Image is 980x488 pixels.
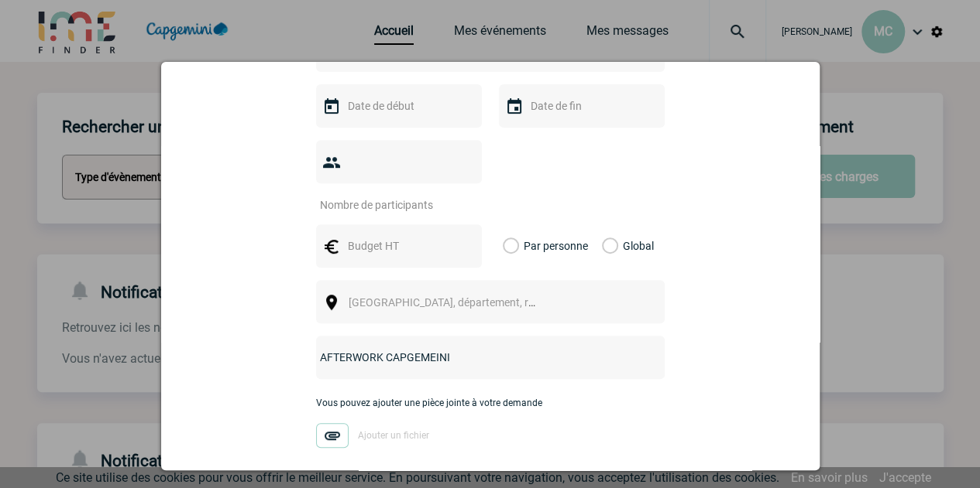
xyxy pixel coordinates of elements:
[503,224,520,268] label: Par personne
[602,224,612,268] label: Global
[527,96,634,116] input: Date de fin
[358,430,429,441] span: Ajouter un fichier
[349,296,564,309] span: [GEOGRAPHIC_DATA], département, région...
[344,96,451,116] input: Date de début
[316,347,624,367] input: Nom de l'événement
[316,398,665,408] p: Vous pouvez ajouter une pièce jointe à votre demande
[316,195,462,215] input: Nombre de participants
[344,236,451,256] input: Budget HT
